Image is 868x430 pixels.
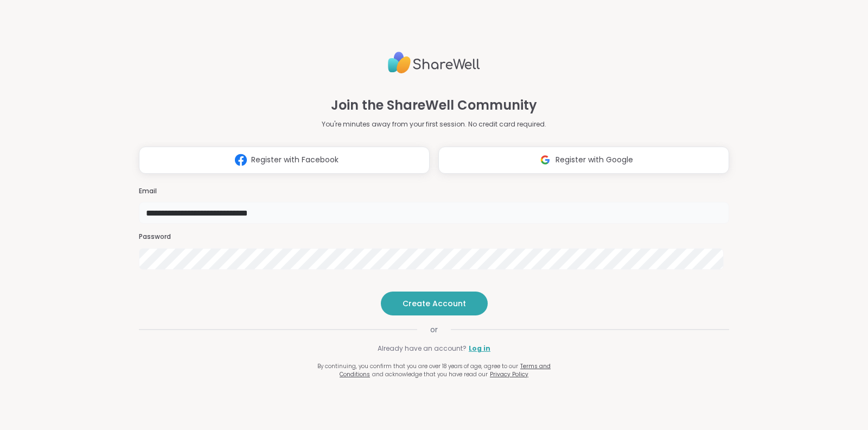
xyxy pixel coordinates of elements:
[251,154,339,166] span: Register with Facebook
[438,147,729,174] button: Register with Google
[417,324,451,335] span: or
[317,362,518,370] span: By continuing, you confirm that you are over 18 years of age, agree to our
[139,232,729,242] h3: Password
[340,362,551,378] a: Terms and Conditions
[403,298,466,309] span: Create Account
[331,96,537,115] h1: Join the ShareWell Community
[231,150,251,170] img: ShareWell Logomark
[535,150,556,170] img: ShareWell Logomark
[490,370,528,378] a: Privacy Policy
[388,47,480,78] img: ShareWell Logo
[381,292,488,315] button: Create Account
[378,344,467,353] span: Already have an account?
[322,119,546,129] p: You're minutes away from your first session. No credit card required.
[139,147,430,174] button: Register with Facebook
[556,154,633,166] span: Register with Google
[469,344,490,353] a: Log in
[372,370,488,378] span: and acknowledge that you have read our
[139,187,729,196] h3: Email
